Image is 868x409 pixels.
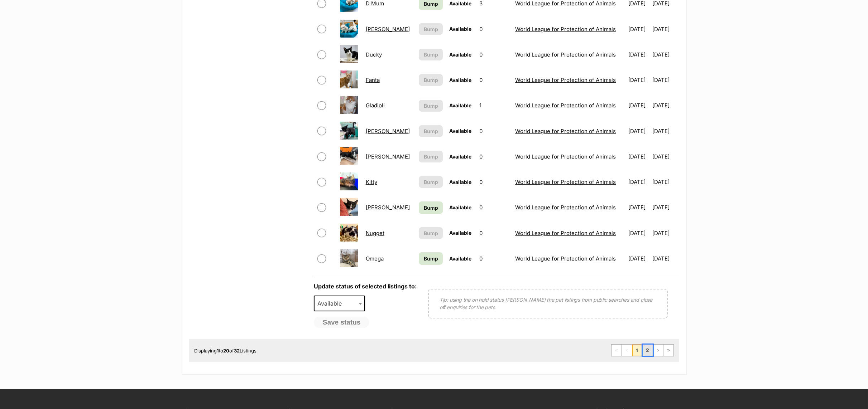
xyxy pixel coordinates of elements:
[314,283,417,290] label: Update status of selected listings to:
[652,42,678,67] td: [DATE]
[476,246,512,271] td: 0
[652,170,678,194] td: [DATE]
[515,128,616,135] a: World League for Protection of Animals
[419,100,442,112] button: Bump
[340,70,358,88] img: Fanta
[419,176,442,188] button: Bump
[625,93,652,118] td: [DATE]
[625,195,652,220] td: [DATE]
[622,345,632,356] span: Previous page
[449,255,471,262] span: Available
[424,51,438,58] span: Bump
[476,119,512,143] td: 0
[625,246,652,271] td: [DATE]
[625,170,652,194] td: [DATE]
[424,102,438,109] span: Bump
[476,221,512,245] td: 0
[625,119,652,143] td: [DATE]
[625,68,652,92] td: [DATE]
[217,348,219,354] strong: 1
[449,77,471,83] span: Available
[611,344,674,356] nav: Pagination
[419,49,442,60] button: Bump
[195,348,257,354] span: Displaying to of Listings
[314,296,365,311] span: Available
[515,51,616,58] a: World League for Protection of Animals
[625,144,652,169] td: [DATE]
[449,102,471,108] span: Available
[419,74,442,86] button: Bump
[340,122,358,140] img: Harry
[652,68,678,92] td: [DATE]
[366,153,410,160] a: [PERSON_NAME]
[663,345,673,356] a: Last page
[419,201,442,214] a: Bump
[476,195,512,220] td: 0
[419,125,442,137] button: Bump
[424,76,438,84] span: Bump
[625,17,652,42] td: [DATE]
[449,230,471,236] span: Available
[515,179,616,185] a: World League for Protection of Animals
[476,42,512,67] td: 0
[476,170,512,194] td: 0
[424,25,438,33] span: Bump
[632,345,642,356] span: Page 1
[476,68,512,92] td: 0
[652,221,678,245] td: [DATE]
[612,345,622,356] span: First page
[449,204,471,210] span: Available
[366,77,380,83] a: Fanta
[652,195,678,220] td: [DATE]
[449,154,471,160] span: Available
[515,230,616,237] a: World League for Protection of Animals
[366,255,384,262] a: Omega
[515,153,616,160] a: World League for Protection of Animals
[366,102,385,109] a: Gladioli
[476,144,512,169] td: 0
[515,255,616,262] a: World League for Protection of Animals
[652,17,678,42] td: [DATE]
[625,42,652,67] td: [DATE]
[366,204,410,211] a: [PERSON_NAME]
[652,246,678,271] td: [DATE]
[424,229,438,237] span: Bump
[449,179,471,185] span: Available
[366,128,410,135] a: [PERSON_NAME]
[419,151,442,162] button: Bump
[424,204,438,211] span: Bump
[643,345,653,356] a: Page 2
[424,255,438,262] span: Bump
[449,0,471,6] span: Available
[515,77,616,83] a: World League for Protection of Animals
[314,317,370,328] button: Save status
[315,298,349,308] span: Available
[424,127,438,135] span: Bump
[366,179,377,185] a: Kitty
[449,52,471,58] span: Available
[515,204,616,211] a: World League for Protection of Animals
[366,230,384,237] a: Nugget
[366,51,382,58] a: Ducky
[419,252,442,265] a: Bump
[234,348,240,354] strong: 32
[652,144,678,169] td: [DATE]
[653,345,663,356] a: Next page
[366,26,410,33] a: [PERSON_NAME]
[424,178,438,186] span: Bump
[224,348,230,354] strong: 20
[515,26,616,33] a: World League for Protection of Animals
[625,221,652,245] td: [DATE]
[424,153,438,160] span: Bump
[440,296,656,311] p: Tip: using the on hold status [PERSON_NAME] the pet listings from public searches and close off e...
[419,227,442,239] button: Bump
[515,102,616,109] a: World League for Protection of Animals
[340,20,358,38] img: Donna
[652,119,678,143] td: [DATE]
[476,93,512,118] td: 1
[449,128,471,134] span: Available
[449,26,471,32] span: Available
[652,93,678,118] td: [DATE]
[419,23,442,35] button: Bump
[476,17,512,42] td: 0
